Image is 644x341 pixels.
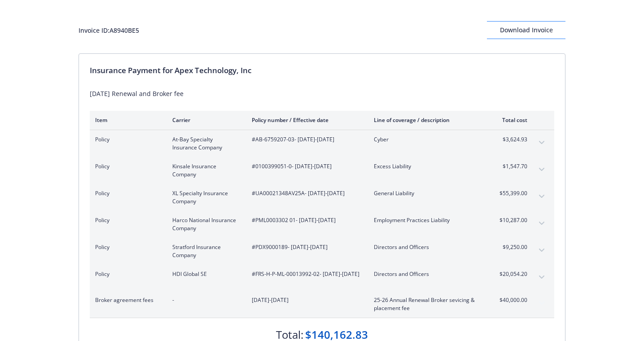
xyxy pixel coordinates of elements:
[90,291,554,318] div: Broker agreement fees-[DATE]-[DATE]25-26 Annual Renewal Broker sevicing & placement fee$40,000.00...
[534,162,549,177] button: expand content
[374,189,479,197] span: General Liability
[494,189,527,197] span: $55,399.00
[374,162,479,170] span: Excess Liability
[252,116,359,124] div: Policy number / Effective date
[487,22,565,39] div: Download Invoice
[494,162,527,170] span: $1,547.70
[494,296,527,304] span: $40,000.00
[252,136,359,144] span: #AB-6759207-03 - [DATE]-[DATE]
[79,26,139,35] div: Invoice ID: A8940BE5
[374,243,479,251] span: Directors and Officers
[172,162,237,179] span: Kinsale Insurance Company
[95,296,158,304] span: Broker agreement fees
[494,116,527,124] div: Total cost
[172,116,237,124] div: Carrier
[534,270,549,284] button: expand content
[494,270,527,278] span: $20,054.20
[172,136,237,152] span: At-Bay Specialty Insurance Company
[90,89,554,98] div: [DATE] Renewal and Broker fee
[95,243,158,251] span: Policy
[534,216,549,231] button: expand content
[95,189,158,197] span: Policy
[252,270,359,278] span: #FRS-H-P-ML-00013992-02 - [DATE]-[DATE]
[172,270,237,278] span: HDI Global SE
[494,136,527,144] span: $3,624.93
[494,216,527,224] span: $10,287.00
[90,157,554,184] div: PolicyKinsale Insurance Company#0100399051-0- [DATE]-[DATE]Excess Liability$1,547.70expand content
[374,296,479,312] span: 25-26 Annual Renewal Broker sevicing & placement fee
[90,211,554,238] div: PolicyHarco National Insurance Company#PML0003302 01- [DATE]-[DATE]Employment Practices Liability...
[95,162,158,170] span: Policy
[95,116,158,124] div: Item
[374,216,479,224] span: Employment Practices Liability
[90,130,554,157] div: PolicyAt-Bay Specialty Insurance Company#AB-6759207-03- [DATE]-[DATE]Cyber$3,624.93expand content
[374,136,479,144] span: Cyber
[252,189,359,197] span: #UA00021348AV25A - [DATE]-[DATE]
[95,136,158,144] span: Policy
[494,243,527,251] span: $9,250.00
[172,189,237,205] span: XL Specialty Insurance Company
[534,189,549,204] button: expand content
[374,270,479,278] span: Directors and Officers
[252,296,359,304] span: [DATE]-[DATE]
[95,270,158,278] span: Policy
[172,296,237,304] span: -
[252,216,359,224] span: #PML0003302 01 - [DATE]-[DATE]
[172,243,237,259] span: Stratford Insurance Company
[534,136,549,150] button: expand content
[487,21,565,39] button: Download Invoice
[534,296,549,310] button: expand content
[172,216,237,232] span: Harco National Insurance Company
[90,65,554,76] div: Insurance Payment for Apex Technology, Inc
[252,162,359,170] span: #0100399051-0 - [DATE]-[DATE]
[95,216,158,224] span: Policy
[90,184,554,211] div: PolicyXL Specialty Insurance Company#UA00021348AV25A- [DATE]-[DATE]General Liability$55,399.00exp...
[90,265,554,291] div: PolicyHDI Global SE#FRS-H-P-ML-00013992-02- [DATE]-[DATE]Directors and Officers$20,054.20expand c...
[534,243,549,258] button: expand content
[252,243,359,251] span: #PDX9000189 - [DATE]-[DATE]
[90,238,554,265] div: PolicyStratford Insurance Company#PDX9000189- [DATE]-[DATE]Directors and Officers$9,250.00expand ...
[374,116,479,124] div: Line of coverage / description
